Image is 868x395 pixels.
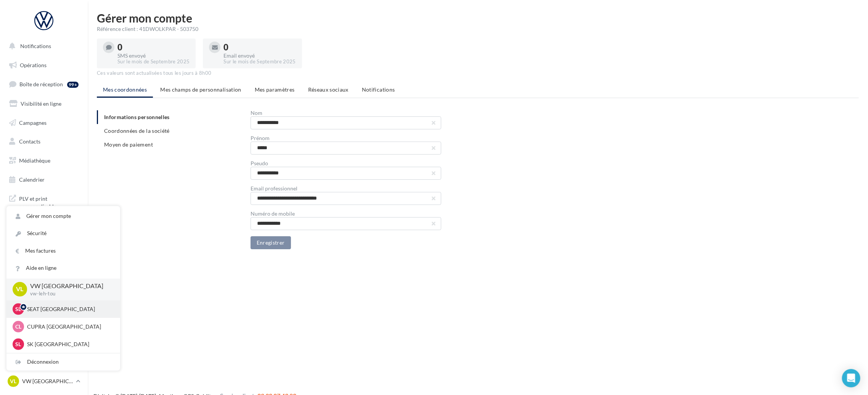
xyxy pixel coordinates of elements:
span: Coordonnées de la société [104,127,170,134]
span: VL [10,377,17,385]
div: SMS envoyé [117,53,190,58]
p: SK [GEOGRAPHIC_DATA] [27,340,111,348]
a: Campagnes DataOnDemand [5,216,83,239]
span: Réseaux sociaux [308,86,349,93]
span: VL [16,285,24,294]
a: Boîte de réception99+ [5,76,83,92]
button: Enregistrer [251,236,291,249]
span: Médiathèque [19,157,50,164]
div: Email professionnel [251,186,441,191]
span: Campagnes [19,119,47,126]
span: CL [15,323,21,331]
p: VW [GEOGRAPHIC_DATA] [30,282,108,290]
div: Prénom [251,135,441,141]
a: Sécurité [6,225,120,242]
div: 0 [223,43,296,52]
a: VL VW [GEOGRAPHIC_DATA] [6,374,82,389]
div: Nom [251,110,441,116]
div: Email envoyé [223,53,296,58]
a: Opérations [5,57,83,73]
a: Mes factures [6,242,120,260]
p: SEAT [GEOGRAPHIC_DATA] [27,305,111,313]
span: Boîte de réception [19,81,63,87]
span: Moyen de paiement [104,141,153,148]
h1: Gérer mon compte [97,12,859,24]
a: Aide en ligne [6,260,120,277]
span: Visibilité en ligne [21,100,61,107]
a: Médiathèque [5,153,83,169]
a: Calendrier [5,172,83,188]
div: 99+ [67,82,79,88]
div: Référence client : 41DWOLKPAR - 503750 [97,25,859,33]
div: Déconnexion [6,353,120,371]
div: Pseudo [251,161,441,166]
span: Mes paramètres [255,86,295,93]
a: Gérer mon compte [6,208,120,225]
span: SL [16,340,21,348]
span: PLV et print personnalisable [19,193,79,210]
div: Ces valeurs sont actualisées tous les jours à 8h00 [97,70,859,77]
div: 0 [117,43,190,52]
span: Notifications [362,86,395,93]
span: Opérations [20,62,47,68]
span: SL [16,305,21,313]
span: Contacts [19,138,40,145]
a: Campagnes [5,115,83,131]
div: Sur le mois de Septembre 2025 [117,58,190,65]
span: Mes champs de personnalisation [160,86,241,93]
a: Visibilité en ligne [5,96,83,112]
p: VW [GEOGRAPHIC_DATA] [22,377,73,385]
a: PLV et print personnalisable [5,190,83,213]
p: vw-leh-tou [30,290,108,297]
div: Open Intercom Messenger [842,369,860,387]
div: Sur le mois de Septembre 2025 [223,58,296,65]
a: Contacts [5,134,83,150]
div: Numéro de mobile [251,211,441,216]
span: Notifications [20,43,51,49]
button: Notifications [5,38,80,54]
p: CUPRA [GEOGRAPHIC_DATA] [27,323,111,331]
span: Calendrier [19,176,45,183]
